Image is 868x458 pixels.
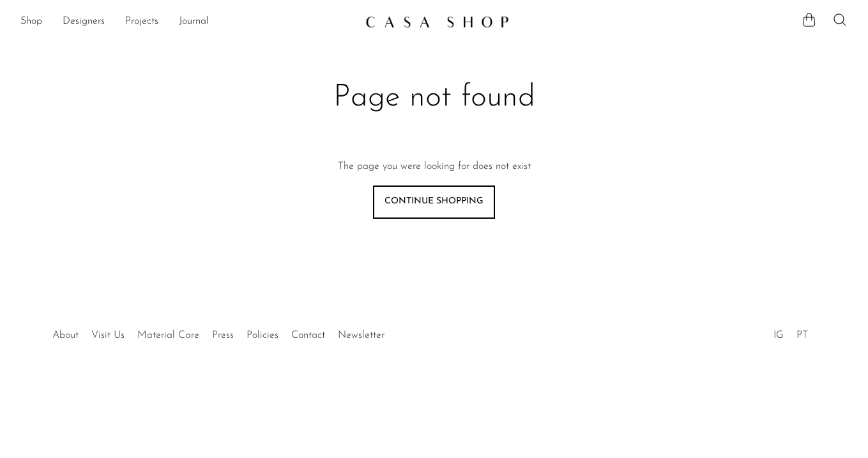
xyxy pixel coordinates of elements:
[796,330,808,340] a: PT
[247,330,278,340] a: Policies
[291,330,325,340] a: Contact
[767,320,814,344] ul: Social Medias
[212,330,234,340] a: Press
[231,78,637,118] h1: Page not found
[20,11,355,33] ul: NEW HEADER MENU
[179,13,209,30] a: Journal
[20,11,355,33] nav: Desktop navigation
[773,330,784,340] a: IG
[52,330,79,340] a: About
[46,320,391,344] ul: Quick links
[373,186,495,219] a: Continue shopping
[20,13,42,30] a: Shop
[91,330,125,340] a: Visit Us
[63,13,105,30] a: Designers
[137,330,199,340] a: Material Care
[338,159,531,175] p: The page you were looking for does not exist
[125,13,158,30] a: Projects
